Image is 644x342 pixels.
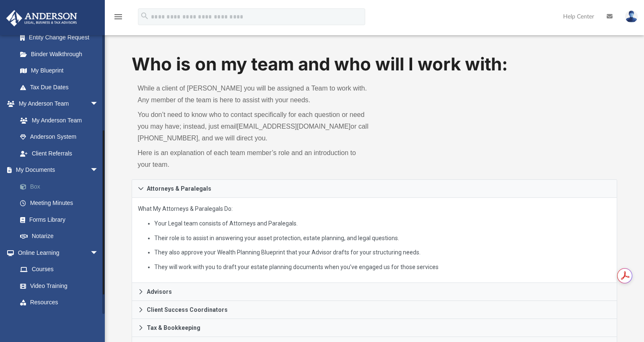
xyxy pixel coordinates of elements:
a: [EMAIL_ADDRESS][DOMAIN_NAME] [237,123,351,130]
span: Client Success Coordinators [147,307,228,313]
li: Their role is to assist in answering your asset protection, estate planning, and legal questions. [154,233,610,244]
i: search [140,11,149,21]
a: My Blueprint [12,62,107,79]
a: Client Success Coordinators [132,301,617,319]
img: tab_domain_overview_orange.svg [23,49,29,55]
a: Forms Library [12,211,107,228]
div: Domain Overview [32,49,75,55]
img: Anderson Advisors Platinum Portal [4,10,80,26]
div: Keywords by Traffic [93,49,141,55]
p: What My Attorneys & Paralegals Do: [138,204,610,272]
a: Resources [12,294,107,311]
a: Client Referrals [12,145,107,162]
span: Advisors [147,289,172,295]
li: They will work with you to draft your estate planning documents when you’ve engaged us for those ... [154,262,610,272]
span: arrow_drop_down [90,162,107,179]
li: They also approve your Wealth Planning Blueprint that your Advisor drafts for your structuring ne... [154,247,610,258]
a: Tax Due Dates [12,79,111,96]
div: Attorneys & Paralegals [132,198,617,283]
a: Courses [12,261,107,278]
i: menu [113,12,123,22]
a: Entity Change Request [12,29,111,46]
img: logo_orange.svg [13,13,20,20]
a: Attorneys & Paralegals [132,179,617,198]
div: v 4.0.25 [23,13,41,20]
span: arrow_drop_down [90,96,107,113]
a: My Anderson Team [12,112,103,129]
span: arrow_drop_down [90,244,107,262]
p: Here is an explanation of each team member’s role and an introduction to your team. [138,147,369,171]
li: Your Legal team consists of Attorneys and Paralegals. [154,218,610,229]
a: Anderson System [12,129,107,145]
h1: Who is on my team and who will I work with: [132,52,617,77]
p: While a client of [PERSON_NAME] you will be assigned a Team to work with. Any member of the team ... [138,83,369,106]
a: Tax & Bookkeeping [132,319,617,337]
a: Online Learningarrow_drop_down [6,244,107,261]
div: Domain: [DOMAIN_NAME] [22,22,92,28]
a: Binder Walkthrough [12,46,111,62]
a: Billingarrow_drop_down [6,311,111,327]
img: tab_keywords_by_traffic_grey.svg [83,49,90,55]
span: Tax & Bookkeeping [147,325,200,331]
span: arrow_drop_down [90,311,107,328]
p: You don’t need to know who to contact specifically for each question or need you may have; instea... [138,109,369,144]
a: Advisors [132,283,617,301]
img: website_grey.svg [13,22,20,28]
a: Notarize [12,228,111,245]
a: My Anderson Teamarrow_drop_down [6,96,107,112]
img: User Pic [625,10,638,23]
span: Attorneys & Paralegals [147,186,211,192]
a: menu [113,16,123,22]
a: Box [12,178,111,195]
a: Meeting Minutes [12,195,111,212]
a: Video Training [12,277,103,294]
a: My Documentsarrow_drop_down [6,162,111,179]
